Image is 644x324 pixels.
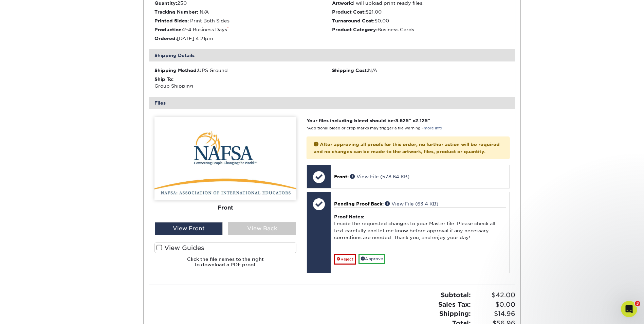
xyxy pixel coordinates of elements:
strong: Printed Sides: [154,18,189,23]
div: Files [149,97,515,109]
strong: After approving all proofs for this order, no further action will be required and no changes can ... [314,142,500,154]
strong: Product Cost: [332,9,366,15]
div: View Front [155,222,223,235]
div: Shipping Details [149,49,515,61]
span: $42.00 [473,290,515,300]
a: Approve [358,254,385,264]
strong: Proof Notes: [334,214,364,219]
span: $14.96 [473,309,515,319]
strong: Ordered: [154,36,177,41]
li: $0.00 [332,17,510,24]
div: View Back [228,222,296,235]
h6: Click the file names to the right to download a PDF proof. [154,256,296,273]
strong: Shipping Cost: [332,68,368,73]
strong: Shipping Method: [154,68,198,73]
a: View File (63.4 KB) [385,201,438,206]
li: $21.00 [332,8,510,15]
span: N/A [200,9,209,15]
div: I made the requested changes to your Master file. Please check all text carefully and let me know... [334,208,505,248]
span: Front: [334,174,349,179]
div: UPS Ground [154,67,332,74]
span: 3 [635,301,640,306]
span: $0.00 [473,300,515,309]
strong: Quantity: [154,0,177,6]
iframe: Intercom live chat [621,301,637,317]
span: 3.625 [395,118,409,123]
div: Front [154,200,296,215]
strong: Product Category: [332,27,378,32]
li: [DATE] 4:21pm [154,35,332,42]
div: N/A [332,67,510,74]
strong: Turnaround Cost: [332,18,374,23]
strong: Tracking Number: [154,9,198,15]
strong: Shipping: [439,310,471,317]
a: more info [424,126,442,130]
span: Pending Proof Back: [334,201,384,206]
span: 2.125 [415,118,428,123]
strong: Your files including bleed should be: " x " [307,118,430,123]
div: Group Shipping [154,76,332,90]
label: View Guides [154,242,296,253]
strong: Subtotal: [441,291,471,299]
strong: Ship To: [154,76,173,82]
a: Reject [334,254,356,265]
strong: Production: [154,27,183,32]
li: Business Cards [332,26,510,33]
a: View File (578.64 KB) [350,174,409,179]
small: *Additional bleed or crop marks may trigger a file warning – [307,126,442,130]
strong: Sales Tax: [438,301,471,308]
li: 2-4 Business Days [154,26,332,33]
span: Print Both Sides [190,18,229,23]
strong: Artwork: [332,0,353,6]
